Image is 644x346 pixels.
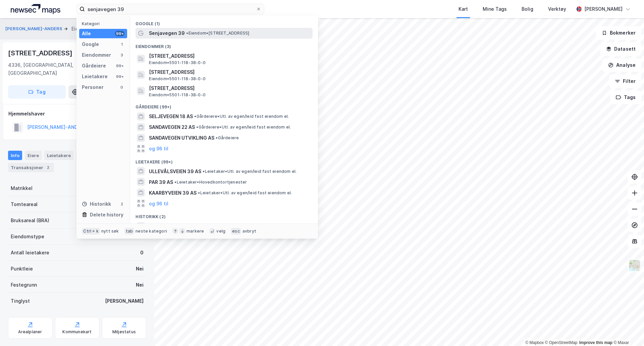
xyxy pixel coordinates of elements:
[610,314,644,346] iframe: Chat Widget
[82,30,91,38] div: Alle
[628,259,641,272] img: Z
[186,31,249,36] span: Eiendom • [STREET_ADDRESS]
[82,72,108,81] div: Leietakere
[194,114,196,119] span: •
[11,249,49,257] div: Antall leietakere
[216,135,218,140] span: •
[11,233,44,241] div: Eiendomstype
[602,58,641,72] button: Analyse
[8,85,66,99] button: Tag
[82,62,106,70] div: Gårdeiere
[459,5,468,13] div: Kart
[5,26,64,32] button: [PERSON_NAME]-ANDERS
[149,84,310,92] span: [STREET_ADDRESS]
[11,200,38,208] div: Tomteareal
[525,340,544,345] a: Mapbox
[85,4,256,14] input: Søk på adresse, matrikkel, gårdeiere, leietakere eller personer
[11,297,30,305] div: Tinglyst
[196,125,291,130] span: Gårdeiere • Utl. av egen/leid fast eiendom el.
[149,92,206,98] span: Eiendom • 5501-118-38-0-0
[149,68,310,76] span: [STREET_ADDRESS]
[140,249,144,257] div: 0
[584,5,623,13] div: [PERSON_NAME]
[130,16,318,28] div: Google (1)
[609,75,641,88] button: Filter
[8,151,22,160] div: Info
[196,125,198,130] span: •
[130,209,318,221] div: Historikk (2)
[124,228,135,235] div: tab
[579,340,612,345] a: Improve this map
[600,42,641,56] button: Datasett
[8,163,54,172] div: Transaksjoner
[82,83,104,91] div: Personer
[62,329,92,335] div: Kommunekart
[11,216,49,225] div: Bruksareal (BRA)
[136,281,144,289] div: Nei
[216,229,225,234] div: velg
[198,190,200,195] span: •
[203,169,205,174] span: •
[186,31,188,36] span: •
[119,42,124,47] div: 1
[71,25,92,33] div: Eiendom
[596,26,641,40] button: Bokmerker
[231,228,241,235] div: esc
[101,229,119,234] div: nytt søk
[82,51,111,59] div: Eiendommer
[90,211,123,219] div: Delete history
[149,222,185,230] span: Senjavegen 39
[198,190,292,196] span: Leietaker • Utl. av egen/leid fast eiendom el.
[8,48,74,58] div: [STREET_ADDRESS]
[18,329,42,335] div: Arealplaner
[149,60,206,65] span: Eiendom • 5501-118-38-0-0
[136,265,144,273] div: Nei
[149,178,173,186] span: PAR 39 AS
[174,180,247,185] span: Leietaker • Hovedkontortjenester
[11,184,33,192] div: Matrikkel
[194,114,289,119] span: Gårdeiere • Utl. av egen/leid fast eiendom el.
[483,5,507,13] div: Mine Tags
[44,151,73,160] div: Leietakere
[130,154,318,166] div: Leietakere (99+)
[82,40,99,48] div: Google
[203,169,297,174] span: Leietaker • Utl. av egen/leid fast eiendom el.
[522,5,533,13] div: Bolig
[610,91,641,104] button: Tags
[112,329,136,335] div: Miljøstatus
[130,39,318,51] div: Eiendommer (3)
[119,201,124,207] div: 2
[216,135,239,141] span: Gårdeiere
[11,265,33,273] div: Punktleie
[149,52,310,60] span: [STREET_ADDRESS]
[136,229,167,234] div: neste kategori
[25,151,42,160] div: Eiere
[149,112,193,120] span: SELJEVEGEN 18 AS
[119,52,124,58] div: 3
[548,5,566,13] div: Verktøy
[149,145,168,153] button: og 96 til
[149,29,185,37] span: Senjavegen 39
[115,31,124,36] div: 99+
[149,189,197,197] span: KAARBYVEIEN 39 AS
[11,281,37,289] div: Festegrunn
[82,200,111,208] div: Historikk
[11,4,60,14] img: logo.a4113a55bc3d86da70a041830d287a7e.svg
[149,134,214,142] span: SANDAVEGEN UTVIKLING AS
[149,123,195,131] span: SANDAVEGEN 22 AS
[119,85,124,90] div: 0
[545,340,578,345] a: OpenStreetMap
[130,99,318,111] div: Gårdeiere (99+)
[76,151,101,160] div: Datasett
[8,110,146,118] div: Hjemmelshaver
[82,21,127,26] div: Kategori
[115,74,124,79] div: 99+
[8,61,111,77] div: 4336, [GEOGRAPHIC_DATA], [GEOGRAPHIC_DATA]
[610,314,644,346] div: Kontrollprogram for chat
[45,164,51,171] div: 2
[82,228,100,235] div: Ctrl + k
[174,180,176,185] span: •
[149,76,206,82] span: Eiendom • 5501-118-38-0-0
[149,167,201,176] span: ULLEVÅLSVEIEN 39 AS
[115,63,124,68] div: 99+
